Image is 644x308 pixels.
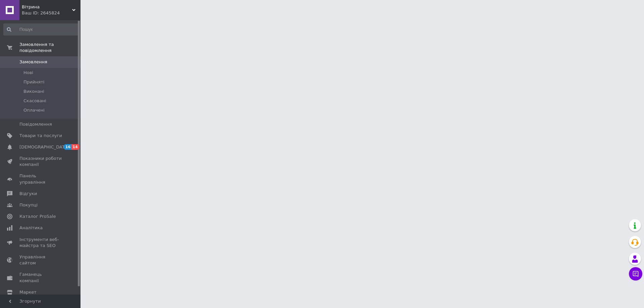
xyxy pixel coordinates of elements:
span: Оплачені [23,107,45,113]
span: Покупці [19,202,38,208]
span: Прийняті [23,79,44,85]
span: Товари та послуги [19,133,62,139]
span: Виконані [23,88,44,95]
input: Пошук [3,23,79,36]
span: Вітрина [22,4,72,10]
button: Чат з покупцем [629,267,642,281]
span: Замовлення [19,59,47,65]
span: Замовлення та повідомлення [19,42,80,54]
span: [DEMOGRAPHIC_DATA] [19,144,69,150]
span: Аналітика [19,225,43,231]
span: Нові [23,70,33,76]
div: Ваш ID: 2645824 [22,10,80,16]
span: Відгуки [19,191,37,197]
span: Показники роботи компанії [19,156,62,168]
span: Повідомлення [19,121,52,127]
span: Скасовані [23,98,46,104]
span: Панель управління [19,173,62,185]
span: 14 [71,144,79,150]
span: Каталог ProSale [19,213,56,220]
span: Маркет [19,289,37,295]
span: Гаманець компанії [19,271,62,284]
span: 16 [64,144,71,150]
span: Інструменти веб-майстра та SEO [19,237,62,249]
span: Управління сайтом [19,254,62,266]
